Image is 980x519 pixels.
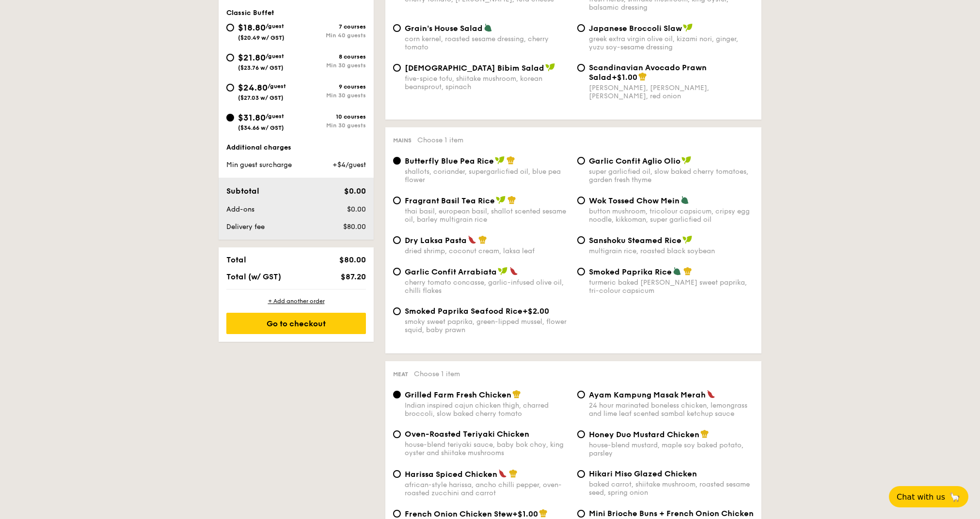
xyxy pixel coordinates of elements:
div: Go to checkout [226,313,366,334]
span: ($20.49 w/ GST) [238,34,285,41]
span: /guest [268,83,286,90]
span: Subtotal [226,186,259,196]
img: icon-chef-hat.a58ddaea.svg [506,156,515,165]
span: Smoked Paprika Seafood Rice [405,306,522,316]
input: $18.80/guest($20.49 w/ GST)7 coursesMin 40 guests [226,24,234,31]
input: $24.80/guest($27.03 w/ GST)9 coursesMin 30 guests [226,84,234,92]
span: Dry Laksa Pasta [405,236,467,245]
div: baked carrot, shiitake mushroom, roasted sesame seed, spring onion [589,480,754,497]
span: Total (w/ GST) [226,272,281,281]
img: icon-spicy.37a8142b.svg [707,390,715,398]
span: Grain's House Salad [405,24,483,33]
img: icon-spicy.37a8142b.svg [468,235,476,244]
span: [DEMOGRAPHIC_DATA] Bibim Salad [405,63,544,73]
img: icon-chef-hat.a58ddaea.svg [509,469,518,478]
div: turmeric baked [PERSON_NAME] sweet paprika, tri-colour capsicum [589,278,754,295]
img: icon-vegan.f8ff3823.svg [545,63,555,72]
span: Mains [393,137,411,144]
img: icon-vegan.f8ff3823.svg [498,267,507,275]
div: five-spice tofu, shiitake mushroom, korean beansprout, spinach [405,75,569,91]
span: Grilled Farm Fresh Chicken [405,390,511,399]
input: Scandinavian Avocado Prawn Salad+$1.00[PERSON_NAME], [PERSON_NAME], [PERSON_NAME], red onion [577,64,585,72]
span: Oven-Roasted Teriyaki Chicken [405,429,529,439]
img: icon-vegan.f8ff3823.svg [681,156,691,165]
div: super garlicfied oil, slow baked cherry tomatoes, garden fresh thyme [589,168,754,184]
img: icon-vegetarian.fe4039eb.svg [484,23,492,32]
span: Scandinavian Avocado Prawn Salad [589,63,707,82]
div: Min 30 guests [296,122,366,129]
span: Sanshoku Steamed Rice [589,236,681,245]
span: ($23.76 w/ GST) [238,64,284,71]
input: Butterfly Blue Pea Riceshallots, coriander, supergarlicfied oil, blue pea flower [393,157,401,165]
input: Fragrant Basil Tea Ricethai basil, european basil, shallot scented sesame oil, barley multigrain ... [393,197,401,204]
input: Sanshoku Steamed Ricemultigrain rice, roasted black soybean [577,236,585,244]
span: 🦙 [949,491,961,503]
span: $80.00 [343,223,366,231]
input: $31.80/guest($34.66 w/ GST)10 coursesMin 30 guests [226,114,234,122]
div: greek extra virgin olive oil, kizami nori, ginger, yuzu soy-sesame dressing [589,35,754,51]
div: shallots, coriander, supergarlicfied oil, blue pea flower [405,168,569,184]
div: cherry tomato concasse, garlic-infused olive oil, chilli flakes [405,278,569,295]
input: Ayam Kampung Masak Merah24 hour marinated boneless chicken, lemongrass and lime leaf scented samb... [577,391,585,398]
span: Wok Tossed Chow Mein [589,196,680,205]
input: [DEMOGRAPHIC_DATA] Bibim Saladfive-spice tofu, shiitake mushroom, korean beansprout, spinach [393,64,401,72]
img: icon-chef-hat.a58ddaea.svg [700,429,709,438]
span: $21.80 [238,52,266,63]
span: $24.80 [238,82,268,93]
img: icon-chef-hat.a58ddaea.svg [512,390,521,398]
span: Total [226,255,246,264]
span: Butterfly Blue Pea Rice [405,156,494,166]
div: + Add another order [226,297,366,305]
div: button mushroom, tricolour capsicum, cripsy egg noodle, kikkoman, super garlicfied oil [589,207,754,224]
input: Japanese Broccoli Slawgreek extra virgin olive oil, kizami nori, ginger, yuzu soy-sesame dressing [577,24,585,32]
span: Choose 1 item [414,370,460,378]
span: Classic Buffet [226,9,274,17]
span: French Onion Chicken Stew [405,509,512,519]
img: icon-chef-hat.a58ddaea.svg [478,235,487,244]
div: corn kernel, roasted sesame dressing, cherry tomato [405,35,569,51]
span: Garlic Confit Arrabiata [405,267,497,276]
span: Honey Duo Mustard Chicken [589,430,699,439]
div: 24 hour marinated boneless chicken, lemongrass and lime leaf scented sambal ketchup sauce [589,401,754,418]
span: Meat [393,371,408,378]
img: icon-spicy.37a8142b.svg [498,469,507,478]
img: icon-chef-hat.a58ddaea.svg [539,509,548,518]
button: Chat with us🦙 [889,486,968,507]
div: 10 courses [296,113,366,120]
div: dried shrimp, coconut cream, laksa leaf [405,247,569,255]
div: Min 40 guests [296,32,366,39]
div: house-blend mustard, maple soy baked potato, parsley [589,441,754,458]
input: Harissa Spiced Chickenafrican-style harissa, ancho chilli pepper, oven-roasted zucchini and carrot [393,470,401,478]
input: Grain's House Saladcorn kernel, roasted sesame dressing, cherry tomato [393,24,401,32]
input: Garlic Confit Arrabiatacherry tomato concasse, garlic-infused olive oil, chilli flakes [393,268,401,275]
div: thai basil, european basil, shallot scented sesame oil, barley multigrain rice [405,207,569,224]
img: icon-vegan.f8ff3823.svg [495,156,505,165]
img: icon-chef-hat.a58ddaea.svg [638,72,647,81]
span: $0.00 [344,186,366,196]
span: ($27.03 w/ GST) [238,94,284,101]
div: [PERSON_NAME], [PERSON_NAME], [PERSON_NAME], red onion [589,84,754,100]
span: +$4/guest [332,161,366,169]
span: /guest [266,113,284,120]
span: Hikari Miso Glazed Chicken [589,469,697,478]
input: Oven-Roasted Teriyaki Chickenhouse-blend teriyaki sauce, baby bok choy, king oyster and shiitake ... [393,430,401,438]
div: african-style harissa, ancho chilli pepper, oven-roasted zucchini and carrot [405,481,569,497]
div: 7 courses [296,23,366,30]
span: +$1.00 [612,73,637,82]
div: Indian inspired cajun chicken thigh, charred broccoli, slow baked cherry tomato [405,401,569,418]
div: multigrain rice, roasted black soybean [589,247,754,255]
img: icon-spicy.37a8142b.svg [509,267,518,275]
span: $80.00 [339,255,366,264]
div: Min 30 guests [296,62,366,69]
span: ($34.66 w/ GST) [238,124,284,131]
span: Chat with us [897,492,945,502]
input: Dry Laksa Pastadried shrimp, coconut cream, laksa leaf [393,236,401,244]
img: icon-vegan.f8ff3823.svg [682,235,692,244]
div: 8 courses [296,53,366,60]
span: Japanese Broccoli Slaw [589,24,682,33]
span: $31.80 [238,112,266,123]
div: Additional charges [226,143,366,153]
span: $18.80 [238,22,266,33]
span: Harissa Spiced Chicken [405,470,497,479]
input: Hikari Miso Glazed Chickenbaked carrot, shiitake mushroom, roasted sesame seed, spring onion [577,470,585,478]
